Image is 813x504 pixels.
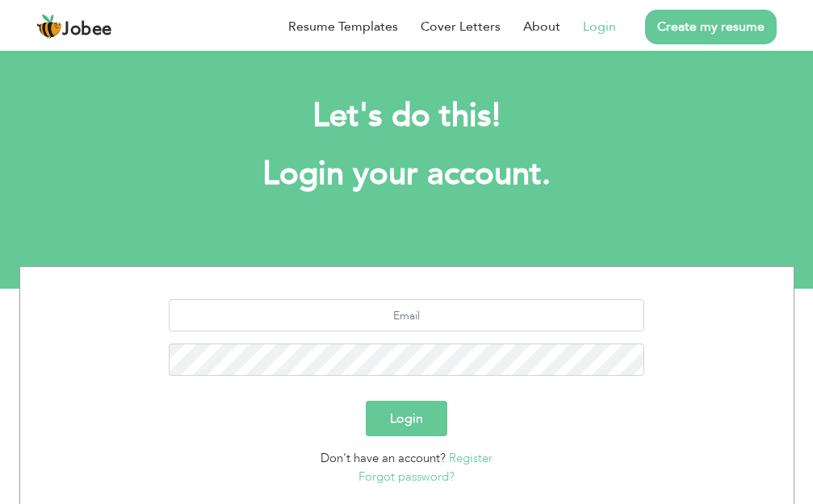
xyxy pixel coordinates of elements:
a: Login [583,17,616,36]
a: Resume Templates [288,17,398,36]
a: Cover Letters [421,17,501,36]
a: About [523,17,560,36]
a: Create my resume [645,10,777,44]
input: Email [169,299,644,331]
img: jobee.io [36,14,62,40]
span: Don't have an account? [321,450,446,466]
button: Login [366,401,447,436]
span: Jobee [62,21,112,39]
h2: Let's do this! [137,95,677,137]
a: Register [449,450,492,466]
a: Jobee [36,14,112,40]
a: Forgot password? [358,469,455,485]
h1: Login your account. [137,153,677,195]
